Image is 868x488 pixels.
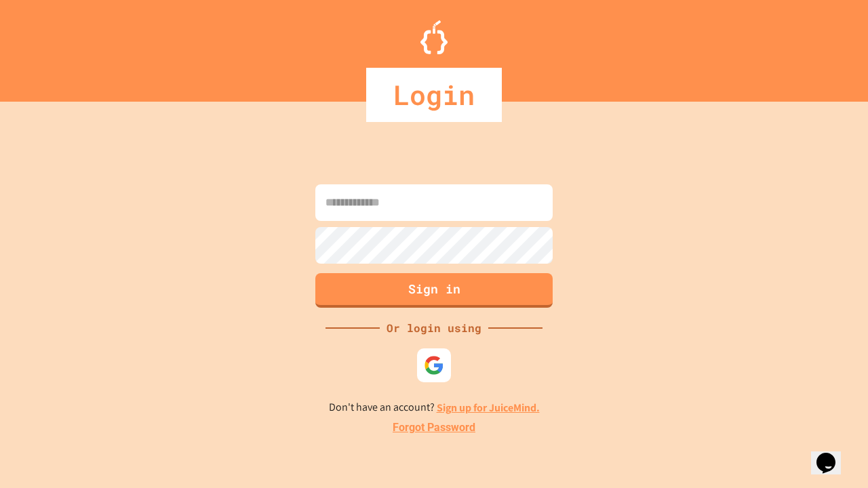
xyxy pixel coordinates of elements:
[393,420,475,436] a: Forgot Password
[424,355,444,375] img: google-icon.svg
[380,320,488,336] div: Or login using
[755,375,854,432] iframe: chat widget
[329,399,540,416] p: Don't have an account?
[811,434,854,474] iframe: chat widget
[315,273,553,308] button: Sign in
[366,68,502,122] div: Login
[420,20,448,54] img: Logo.svg
[437,401,540,415] a: Sign up for JuiceMind.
